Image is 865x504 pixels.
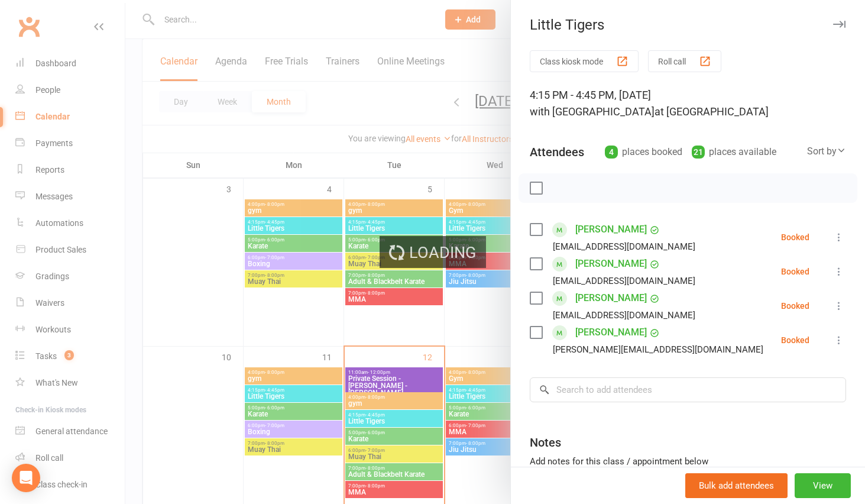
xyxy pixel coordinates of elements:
div: 4 [605,146,618,159]
div: [PERSON_NAME][EMAIL_ADDRESS][DOMAIN_NAME] [553,342,763,357]
input: Search to add attendees [530,377,846,402]
button: Class kiosk mode [530,50,639,72]
a: [PERSON_NAME] [575,289,647,308]
div: Open Intercom Messenger [12,464,40,492]
button: Roll call [648,50,721,72]
div: [EMAIL_ADDRESS][DOMAIN_NAME] [553,308,695,323]
div: 4:15 PM - 4:45 PM, [DATE] [530,87,846,120]
span: at [GEOGRAPHIC_DATA] [655,105,769,118]
span: with [GEOGRAPHIC_DATA] [530,105,655,118]
div: 21 [692,146,705,159]
div: Booked [781,302,809,310]
div: places booked [605,144,682,160]
div: Add notes for this class / appointment below [530,454,846,469]
a: [PERSON_NAME] [575,254,647,273]
div: [EMAIL_ADDRESS][DOMAIN_NAME] [553,239,695,254]
button: Bulk add attendees [685,473,788,498]
div: Little Tigers [511,17,865,33]
div: Notes [530,434,561,451]
button: View [795,473,851,498]
div: Sort by [807,144,846,159]
div: Booked [781,336,809,344]
div: Booked [781,233,809,241]
div: Booked [781,267,809,276]
a: [PERSON_NAME] [575,220,647,239]
div: Attendees [530,144,584,160]
div: places available [692,144,776,160]
div: [EMAIL_ADDRESS][DOMAIN_NAME] [553,273,695,289]
a: [PERSON_NAME] [575,323,647,342]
